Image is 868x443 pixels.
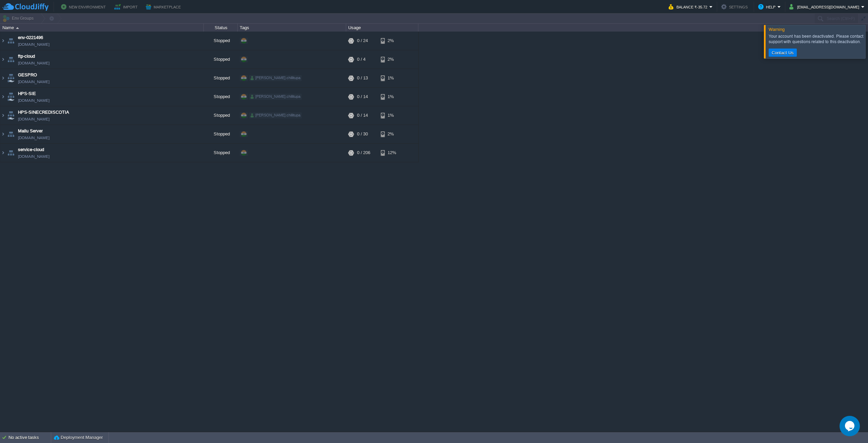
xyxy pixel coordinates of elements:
img: AMDAwAAAACH5BAEAAAAALAAAAAABAAEAAAICRAEAOw== [16,27,19,29]
div: Stopped [204,50,238,69]
div: Stopped [204,32,238,50]
img: AMDAwAAAACH5BAEAAAAALAAAAAABAAEAAAICRAEAOw== [6,50,16,69]
div: [PERSON_NAME].chillitupa [249,75,302,81]
div: 12% [381,144,403,162]
button: [EMAIL_ADDRESS][DOMAIN_NAME] [789,3,861,11]
a: GESPRO [18,72,37,78]
a: [DOMAIN_NAME] [18,153,50,160]
a: HPS-SIE [18,90,36,97]
button: New Environment [61,3,108,11]
div: 1% [381,88,403,106]
img: AMDAwAAAACH5BAEAAAAALAAAAAABAAEAAAICRAEAOw== [0,125,6,143]
img: AMDAwAAAACH5BAEAAAAALAAAAAABAAEAAAICRAEAOw== [6,32,16,50]
img: AMDAwAAAACH5BAEAAAAALAAAAAABAAEAAAICRAEAOw== [0,32,6,50]
button: Marketplace [146,3,183,11]
span: Warning [769,27,785,32]
img: AMDAwAAAACH5BAEAAAAALAAAAAABAAEAAAICRAEAOw== [0,50,6,69]
img: AMDAwAAAACH5BAEAAAAALAAAAAABAAEAAAICRAEAOw== [6,144,16,162]
a: service-cloud [18,146,44,153]
div: Stopped [204,106,238,125]
div: 0 / 14 [357,88,368,106]
a: [DOMAIN_NAME] [18,41,50,48]
a: [DOMAIN_NAME] [18,60,50,67]
div: [PERSON_NAME].chillitupa [249,112,302,118]
div: 0 / 13 [357,69,368,87]
div: [PERSON_NAME].chillitupa [249,94,302,100]
div: Status [204,24,237,32]
div: 2% [381,125,403,143]
div: Tags [238,24,346,32]
img: AMDAwAAAACH5BAEAAAAALAAAAAABAAEAAAICRAEAOw== [6,125,16,143]
iframe: chat widget [840,416,861,436]
div: Usage [347,24,418,32]
div: Stopped [204,88,238,106]
a: [DOMAIN_NAME] [18,97,50,104]
div: 0 / 24 [357,32,368,50]
button: Import [114,3,140,11]
img: AMDAwAAAACH5BAEAAAAALAAAAAABAAEAAAICRAEAOw== [0,106,6,125]
img: AMDAwAAAACH5BAEAAAAALAAAAAABAAEAAAICRAEAOw== [0,88,6,106]
button: Settings [721,3,750,11]
div: Your account has been deactivated. Please contact support with questions related to this deactiva... [769,34,864,44]
div: Stopped [204,144,238,162]
div: 1% [381,69,403,87]
div: No active tasks [8,432,51,443]
a: [DOMAIN_NAME] [18,134,50,141]
div: 0 / 4 [357,50,366,69]
div: Stopped [204,125,238,143]
button: Contact Us [770,50,796,56]
div: 1% [381,106,403,125]
button: Deployment Manager [54,434,103,441]
a: env-0221496 [18,34,43,41]
a: Mailu Server [18,128,43,134]
a: HPS-SINECREDISCOTIA [18,109,69,116]
a: [DOMAIN_NAME] [18,78,50,85]
div: 2% [381,50,403,69]
button: Help [758,3,777,11]
div: 0 / 206 [357,144,370,162]
img: AMDAwAAAACH5BAEAAAAALAAAAAABAAEAAAICRAEAOw== [0,69,6,87]
div: 0 / 14 [357,106,368,125]
a: ftp-cloud [18,53,35,60]
img: CloudJiffy [2,3,48,11]
img: AMDAwAAAACH5BAEAAAAALAAAAAABAAEAAAICRAEAOw== [6,88,16,106]
img: AMDAwAAAACH5BAEAAAAALAAAAAABAAEAAAICRAEAOw== [0,144,6,162]
img: AMDAwAAAACH5BAEAAAAALAAAAAABAAEAAAICRAEAOw== [6,69,16,87]
div: Name [1,24,203,32]
img: AMDAwAAAACH5BAEAAAAALAAAAAABAAEAAAICRAEAOw== [6,106,16,125]
div: Stopped [204,69,238,87]
a: [DOMAIN_NAME] [18,116,50,123]
div: 0 / 30 [357,125,368,143]
div: 2% [381,32,403,50]
button: Balance ₹-35.72 [669,3,709,11]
